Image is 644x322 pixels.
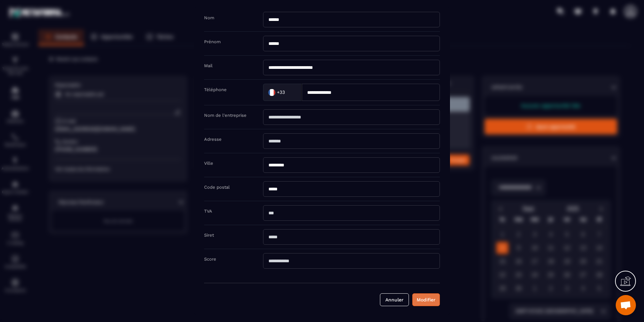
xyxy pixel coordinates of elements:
label: Nom de l'entreprise [204,113,247,118]
label: Nom [204,15,214,20]
label: Mail [204,63,213,68]
div: Search for option [263,84,302,101]
button: Modifier [412,293,440,306]
div: Ouvrir le chat [616,295,636,315]
label: TVA [204,209,212,214]
img: Country Flag [265,85,279,99]
label: Prénom [204,39,221,44]
label: Adresse [204,137,222,142]
span: +33 [277,89,285,96]
label: Code postal [204,185,230,190]
label: Ville [204,161,213,166]
input: Search for option [286,87,295,97]
label: Score [204,257,216,262]
label: Siret [204,233,214,238]
button: Annuler [380,293,409,306]
label: Téléphone [204,87,227,92]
